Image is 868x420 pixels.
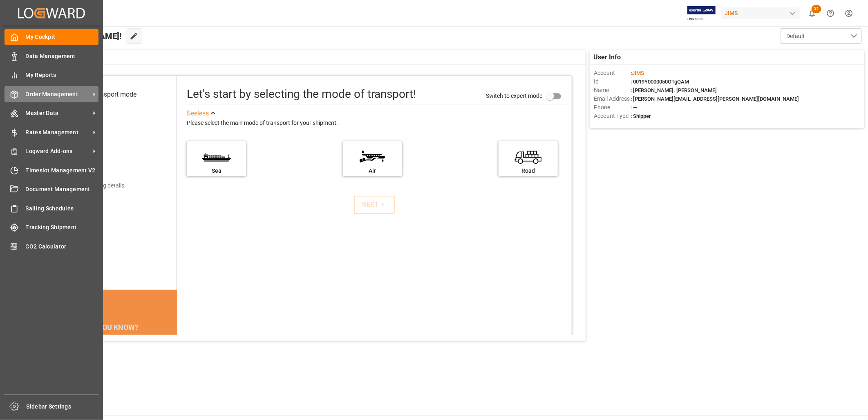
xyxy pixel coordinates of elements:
[26,223,99,232] span: Tracking Shipment
[631,96,799,102] span: : [PERSON_NAME][EMAIL_ADDRESS][PERSON_NAME][DOMAIN_NAME]
[503,167,554,175] div: Road
[594,69,631,77] span: Account
[187,118,566,128] div: Please select the main mode of transport for your shipment.
[347,167,398,175] div: Air
[4,67,98,83] a: My Reports
[191,167,242,175] div: Sea
[34,28,122,44] span: Hello [PERSON_NAME]!
[187,86,416,103] div: Let's start by selecting the mode of transport!
[812,5,821,13] span: 31
[362,200,387,210] div: NEXT
[687,6,716,20] img: Exertis%20JAM%20-%20Email%20Logo.jpg_1722504956.jpg
[46,318,177,336] div: DID YOU KNOW?
[187,108,209,118] div: See less
[721,7,800,19] div: JIMS
[4,162,98,178] a: Timeslot Management V2
[4,200,98,216] a: Sailing Schedules
[26,109,90,117] span: Master Data
[73,181,124,190] div: Add shipping details
[631,79,689,85] span: : 0019Y0000050OTgQAM
[4,181,98,197] a: Document Management
[631,104,637,111] span: : —
[4,48,98,64] a: Data Management
[594,112,631,120] span: Account Type
[26,166,99,175] span: Timeslot Management V2
[486,93,542,99] span: Switch to expert mode
[594,86,631,95] span: Name
[821,4,840,23] button: Help Center
[26,147,90,156] span: Logward Add-ons
[632,70,644,76] span: JIMS
[26,90,90,99] span: Order Management
[26,71,99,79] span: My Reports
[354,196,395,214] button: NEXT
[780,28,862,44] button: open menu
[721,5,803,21] button: JIMS
[594,95,631,103] span: Email Address
[27,402,100,411] span: Sidebar Settings
[631,70,644,76] span: :
[594,103,631,112] span: Phone
[26,204,99,213] span: Sailing Schedules
[26,128,90,137] span: Rates Management
[786,32,805,41] span: Default
[631,113,651,119] span: : Shipper
[4,29,98,45] a: My Cockpit
[26,52,99,61] span: Data Management
[73,90,136,99] div: Select transport mode
[26,242,99,251] span: CO2 Calculator
[26,33,99,41] span: My Cockpit
[803,4,821,23] button: show 31 new notifications
[594,77,631,86] span: Id
[26,185,99,194] span: Document Management
[594,52,621,62] span: User Info
[4,238,98,254] a: CO2 Calculator
[4,219,98,235] a: Tracking Shipment
[631,87,717,93] span: : [PERSON_NAME]. [PERSON_NAME]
